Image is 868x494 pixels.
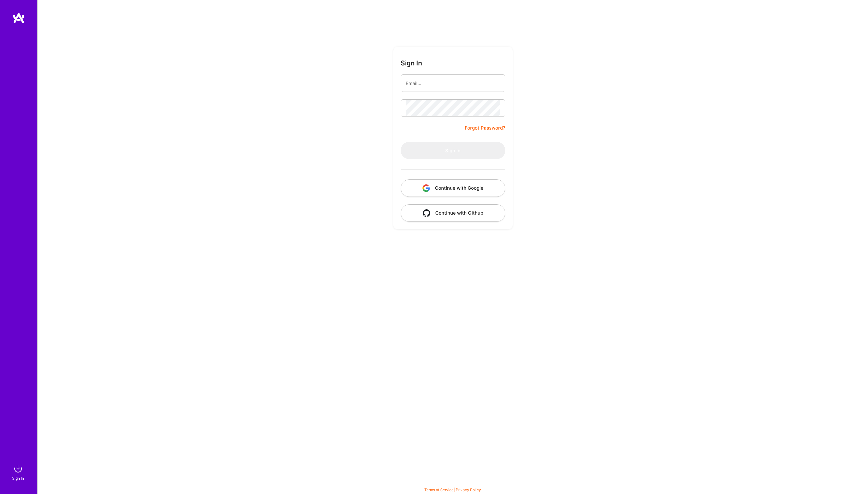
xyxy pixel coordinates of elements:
button: Continue with Google [401,179,505,197]
img: logo [12,12,25,24]
img: icon [423,209,430,217]
button: Continue with Github [401,204,505,222]
img: icon [422,184,430,192]
img: sign in [12,463,24,475]
div: © 2025 ATeams Inc., All rights reserved. [37,475,868,491]
span: | [424,487,481,492]
input: Email... [406,75,500,91]
button: Sign In [401,142,505,159]
div: Sign In [12,475,24,482]
a: sign inSign In [13,463,24,482]
a: Forgot Password? [465,124,505,132]
a: Terms of Service [424,487,454,492]
a: Privacy Policy [456,487,481,492]
h3: Sign In [401,59,422,67]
